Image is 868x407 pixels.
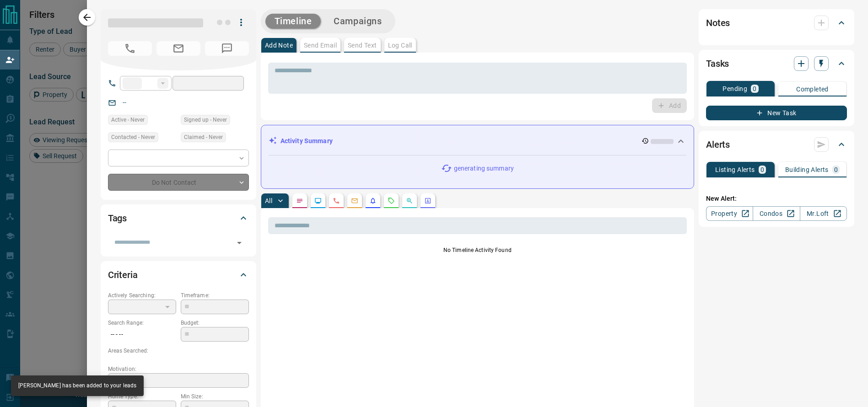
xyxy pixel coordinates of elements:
button: Open [233,236,246,249]
p: 0 [760,166,764,173]
p: Timeframe: [181,291,249,300]
h2: Tasks [706,56,729,71]
span: No Number [205,41,249,56]
p: All [265,198,272,204]
button: Campaigns [324,14,391,29]
svg: Agent Actions [424,197,431,204]
p: Areas Searched: [108,347,249,355]
svg: Emails [351,197,358,204]
p: Search Range: [108,319,176,327]
h2: Notes [706,16,730,30]
button: New Task [706,106,847,120]
span: Claimed - Never [184,133,223,142]
span: No Email [156,41,200,56]
p: Building Alerts [785,166,829,173]
h2: Tags [108,211,127,225]
p: Actively Searching: [108,291,176,300]
svg: Listing Alerts [369,197,377,204]
p: 0 [753,86,756,92]
div: Do Not Contact [108,174,249,191]
p: Activity Summary [280,136,333,146]
p: -- - -- [108,327,176,342]
span: Signed up - Never [184,115,227,124]
div: Notes [706,12,847,34]
div: Tasks [706,53,847,75]
a: -- [123,99,126,106]
button: Timeline [265,14,321,29]
div: Criteria [108,264,249,286]
p: Min Size: [181,392,249,401]
div: Activity Summary [269,133,686,150]
p: Listing Alerts [715,166,755,173]
p: Home Type: [108,392,176,401]
span: Active - Never [111,115,145,124]
p: generating summary [454,164,514,173]
div: Alerts [706,134,847,155]
div: [PERSON_NAME] has been added to your leads [18,378,136,393]
svg: Opportunities [406,197,413,204]
h2: Alerts [706,137,730,152]
h2: Criteria [108,268,138,282]
a: Mr.Loft [800,206,847,221]
svg: Notes [296,197,303,204]
span: Contacted - Never [111,133,155,142]
p: Add Note [265,42,293,48]
p: Completed [796,86,829,92]
a: Condos [753,206,800,221]
span: No Number [108,41,152,56]
p: Motivation: [108,365,249,373]
div: Tags [108,207,249,229]
p: 0 [834,166,838,173]
svg: Calls [333,197,340,204]
a: Property [706,206,753,221]
p: Pending [722,86,747,92]
p: New Alert: [706,194,847,203]
p: Budget: [181,319,249,327]
svg: Lead Browsing Activity [314,197,322,204]
p: No Timeline Activity Found [268,246,687,254]
svg: Requests [388,197,395,204]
